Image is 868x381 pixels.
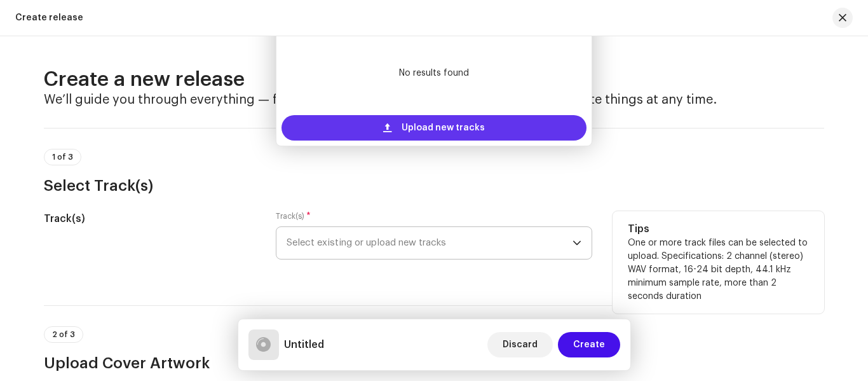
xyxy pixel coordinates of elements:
[287,227,573,259] span: Select existing or upload new tracks
[44,92,824,107] h4: We’ll guide you through everything — from track selection to final metadata. You can update thing...
[284,337,324,352] h5: Untitled
[628,221,809,237] h5: Tips
[44,67,824,92] h2: Create a new release
[276,36,592,110] ul: Option List
[44,353,824,373] h3: Upload Cover Artwork
[276,211,311,221] label: Track(s)
[573,227,581,259] div: dropdown trigger
[558,332,620,357] button: Create
[503,332,538,357] span: Discard
[573,332,605,357] span: Create
[487,332,553,357] button: Discard
[44,211,255,226] h5: Track(s)
[628,237,809,303] p: One or more track files can be selected to upload. Specifications: 2 channel (stereo) WAV format,...
[44,176,824,196] h3: Select Track(s)
[281,41,587,105] li: No results found
[402,115,485,141] span: Upload new tracks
